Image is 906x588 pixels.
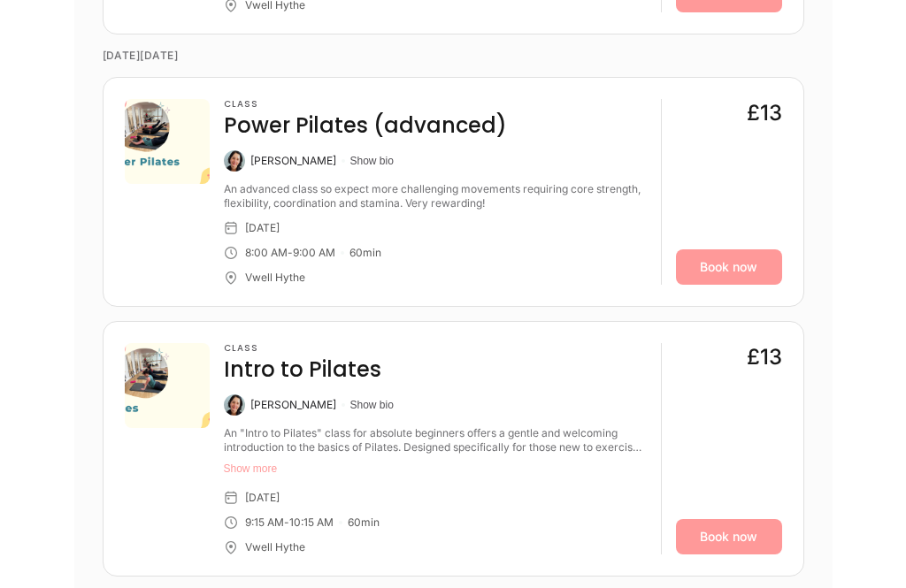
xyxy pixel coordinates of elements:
[245,515,284,530] div: 9:15 AM
[224,111,507,140] h4: Power Pilates (advanced)
[747,343,782,371] div: £13
[284,515,289,530] div: -
[289,515,334,530] div: 10:15 AM
[676,519,782,554] a: Book now
[250,154,336,168] div: [PERSON_NAME]
[224,426,647,454] div: An "Intro to Pilates" class for absolute beginners offers a gentle and welcoming introduction to ...
[293,246,335,260] div: 9:00 AM
[224,150,245,172] img: Laura Berduig
[245,540,305,554] div: Vwell Hythe
[125,99,210,184] img: de308265-3e9d-4747-ba2f-d825c0cdbde0.png
[747,99,782,127] div: £13
[288,246,293,260] div: -
[350,154,394,168] button: Show bio
[349,246,381,260] div: 60 min
[224,462,647,476] button: Show more
[224,394,245,416] img: Laura Berduig
[245,221,280,235] div: [DATE]
[224,343,381,354] h3: Class
[245,271,305,285] div: Vwell Hythe
[125,343,210,428] img: b1d698eb-547f-4f1c-a746-ca882a486237.png
[350,398,394,412] button: Show bio
[245,246,288,260] div: 8:00 AM
[224,355,381,384] h4: Intro to Pilates
[245,491,280,505] div: [DATE]
[103,34,804,77] time: [DATE][DATE]
[224,182,647,210] div: An advanced class so expect more challenging movements requiring core strength, flexibility, coor...
[250,398,336,412] div: [PERSON_NAME]
[224,99,507,110] h3: Class
[676,249,782,285] a: Book now
[348,515,380,530] div: 60 min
